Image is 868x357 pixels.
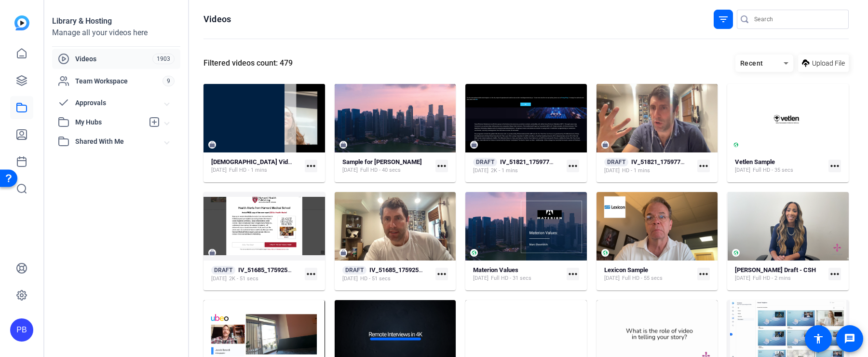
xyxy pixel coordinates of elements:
[14,15,29,30] img: blue-gradient.svg
[75,76,163,86] span: Team Workspace
[342,266,432,283] a: DRAFTIV_51685_1759254523212_webcam[DATE]HD - 51 secs
[229,275,258,283] span: 2K - 51 secs
[435,160,448,172] mat-icon: more_horiz
[604,275,620,282] span: [DATE]
[473,158,497,166] span: DRAFT
[435,268,448,280] mat-icon: more_horiz
[473,275,488,282] span: [DATE]
[473,266,518,274] strong: Materion Values
[473,158,563,175] a: DRAFTIV_51821_1759777897471_screen[DATE]2K - 1 mins
[75,54,152,64] span: Videos
[52,93,180,112] mat-expansion-panel-header: Approvals
[753,275,791,282] span: Full HD - 2 mins
[491,167,518,175] span: 2K - 1 mins
[567,268,579,280] mat-icon: more_horiz
[798,55,849,72] button: Upload File
[305,160,317,172] mat-icon: more_horiz
[473,266,563,282] a: Materion Values[DATE]Full HD - 31 secs
[812,58,845,69] span: Upload File
[211,158,301,174] a: [DEMOGRAPHIC_DATA] Video[DATE]Full HD - 1 mins
[163,76,175,86] span: 9
[342,266,366,275] span: DRAFT
[735,275,750,282] span: [DATE]
[697,160,710,172] mat-icon: more_horiz
[203,57,293,69] div: Filtered videos count: 479
[211,166,227,174] span: [DATE]
[753,166,793,174] span: Full HD - 35 secs
[754,14,841,25] input: Search
[369,266,469,274] strong: IV_51685_1759254523212_webcam
[75,137,165,147] span: Shared With Me
[52,15,180,27] div: Library & Hosting
[604,158,694,175] a: DRAFTIV_51821_1759777897471_webcam[DATE]HD - 1 mins
[622,167,650,175] span: HD - 1 mins
[211,275,227,283] span: [DATE]
[735,158,775,165] strong: Vetlen Sample
[52,27,180,39] div: Manage all your videos here
[211,158,295,165] strong: [DEMOGRAPHIC_DATA] Video
[604,266,648,274] strong: Lexicon Sample
[75,117,144,127] span: My Hubs
[828,268,841,280] mat-icon: more_horiz
[718,14,729,25] mat-icon: filter_list
[360,275,391,283] span: HD - 51 secs
[342,158,432,174] a: Sample for [PERSON_NAME][DATE]Full HD - 40 secs
[52,112,180,132] mat-expansion-panel-header: My Hubs
[238,266,333,274] strong: IV_51685_1759254523212_screen
[697,268,710,280] mat-icon: more_horiz
[305,268,317,280] mat-icon: more_horiz
[567,160,579,172] mat-icon: more_horiz
[740,59,763,67] span: Recent
[473,167,488,175] span: [DATE]
[75,98,165,108] span: Approvals
[500,158,595,165] strong: IV_51821_1759777897471_screen
[342,158,422,165] strong: Sample for [PERSON_NAME]
[735,266,816,274] strong: [PERSON_NAME] Draft - CSH
[604,167,620,175] span: [DATE]
[342,166,358,174] span: [DATE]
[735,166,750,174] span: [DATE]
[828,160,841,172] mat-icon: more_horiz
[360,166,401,174] span: Full HD - 40 secs
[342,275,358,283] span: [DATE]
[491,275,531,282] span: Full HD - 31 secs
[203,14,231,25] h1: Videos
[52,132,180,151] mat-expansion-panel-header: Shared With Me
[844,333,855,344] mat-icon: message
[735,266,825,282] a: [PERSON_NAME] Draft - CSH[DATE]Full HD - 2 mins
[152,54,175,64] span: 1903
[211,266,235,275] span: DRAFT
[229,166,267,174] span: Full HD - 1 mins
[604,158,628,166] span: DRAFT
[211,266,301,283] a: DRAFTIV_51685_1759254523212_screen[DATE]2K - 51 secs
[735,158,825,174] a: Vetlen Sample[DATE]Full HD - 35 secs
[10,318,33,342] div: PB
[622,275,663,282] span: Full HD - 55 secs
[604,266,694,282] a: Lexicon Sample[DATE]Full HD - 55 secs
[631,158,731,165] strong: IV_51821_1759777897471_webcam
[813,333,824,344] mat-icon: accessibility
